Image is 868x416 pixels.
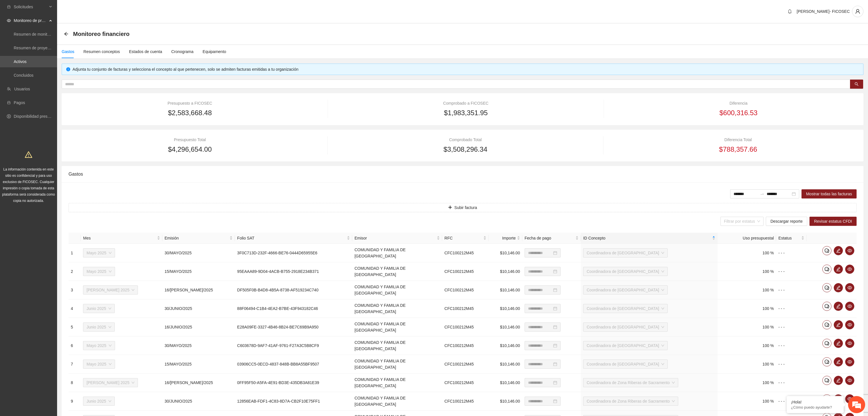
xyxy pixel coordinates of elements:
[352,281,442,299] td: COMUNIDAD Y FAMILIA DE [GEOGRAPHIC_DATA]
[442,355,489,374] td: CFC100212M45
[620,100,857,106] div: Diferencia
[86,286,134,294] span: Julio 2025
[845,304,854,309] span: eye
[64,32,69,36] div: Back
[776,262,806,281] td: - - -
[583,235,711,241] span: ID Concepto
[235,355,352,374] td: 03906CC5-0ECD-4837-848B-BB8A55BF9507
[822,283,831,292] button: comment
[442,318,489,336] td: CFC100212M45
[14,114,63,119] a: Disponibilidad presupuestal
[86,397,111,405] span: Junio 2025
[791,405,839,409] p: ¿Cómo puedo ayudarte?
[69,137,311,143] div: Presupuesto Total
[352,299,442,318] td: COMUNIDAD Y FAMILIA DE [GEOGRAPHIC_DATA]
[235,233,352,244] th: Folio SAT
[69,299,81,318] td: 4
[14,73,33,78] a: Concluidos
[69,281,81,299] td: 3
[444,235,482,241] span: RFC
[162,392,235,411] td: 30/JUNIO/2025
[162,299,235,318] td: 30/JUNIO/2025
[823,267,831,271] span: comment
[823,248,831,253] span: comment
[86,378,134,387] span: Julio 2025
[86,249,111,257] span: Mayo 2025
[823,322,831,327] span: comment
[442,374,489,392] td: CFC100212M45
[86,304,111,313] span: Junio 2025
[442,244,489,262] td: CFC100212M45
[587,267,664,276] span: Coordinadora de Cerro Grande
[162,262,235,281] td: 15/MAYO/2025
[69,336,81,355] td: 6
[352,262,442,281] td: COMUNIDAD Y FAMILIA DE [GEOGRAPHIC_DATA]
[171,48,194,55] div: Cronograma
[489,374,522,392] td: $10,146.00
[845,357,854,366] button: eye
[235,299,352,318] td: 88F06494-C1B4-4EA2-B7BE-43F943182C46
[14,15,47,26] span: Monitoreo de proyectos
[14,100,25,105] a: Pagos
[165,235,228,241] span: Emisión
[822,246,831,255] button: comment
[69,355,81,374] td: 7
[786,9,794,14] span: bell
[776,281,806,299] td: - - -
[822,320,831,329] button: comment
[852,9,863,14] span: user
[168,144,212,155] span: $4,296,654.00
[355,235,436,241] span: Emisor
[69,166,857,182] div: Gastos
[770,218,803,224] span: Descargar reporte
[162,336,235,355] td: 30/MAYO/2025
[162,281,235,299] td: 16/[PERSON_NAME]/2025
[718,355,776,374] td: 100 %
[73,29,130,38] span: Monitoreo financiero
[834,322,843,327] span: edit
[454,204,477,211] span: Subir factura
[809,217,857,226] button: Revisar estatus CFDI
[845,378,854,383] span: eye
[834,302,843,311] button: edit
[7,19,11,23] span: eye
[845,360,854,364] span: eye
[235,281,352,299] td: DF505F0B-B4D8-4B5A-8738-AF519234C740
[489,281,522,299] td: $10,146.00
[845,283,854,292] button: eye
[719,107,757,118] span: $600,316.53
[834,378,843,383] span: edit
[352,374,442,392] td: COMUNIDAD Y FAMILIA DE [GEOGRAPHIC_DATA]
[834,360,843,364] span: edit
[162,233,235,244] th: Emisión
[823,285,831,290] span: comment
[776,244,806,262] td: - - -
[235,336,352,355] td: C603678D-9AF7-41AF-9761-F27A3C5B8CF9
[14,1,47,13] span: Solicitudes
[14,46,75,50] a: Resumen de proyectos aprobados
[352,233,442,244] th: Emisor
[776,318,806,336] td: - - -
[86,360,111,368] span: Mayo 2025
[776,233,806,244] th: Estatus
[785,7,794,16] button: bell
[718,244,776,262] td: 100 %
[845,285,854,290] span: eye
[489,392,522,411] td: $10,146.00
[823,378,831,383] span: comment
[718,262,776,281] td: 100 %
[69,244,81,262] td: 1
[822,265,831,274] button: comment
[162,374,235,392] td: 16/[PERSON_NAME]/2025
[834,394,843,403] button: edit
[522,233,581,244] th: Fecha de pago
[587,397,675,405] span: Coordinadora de Zona Riberas de Sacramento
[797,9,850,14] span: [PERSON_NAME]- FICOSEC
[86,267,111,276] span: Mayo 2025
[822,357,831,366] button: comment
[14,59,27,64] a: Activos
[69,262,81,281] td: 2
[86,341,111,350] span: Mayo 2025
[719,144,757,155] span: $788,357.66
[845,394,854,403] button: eye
